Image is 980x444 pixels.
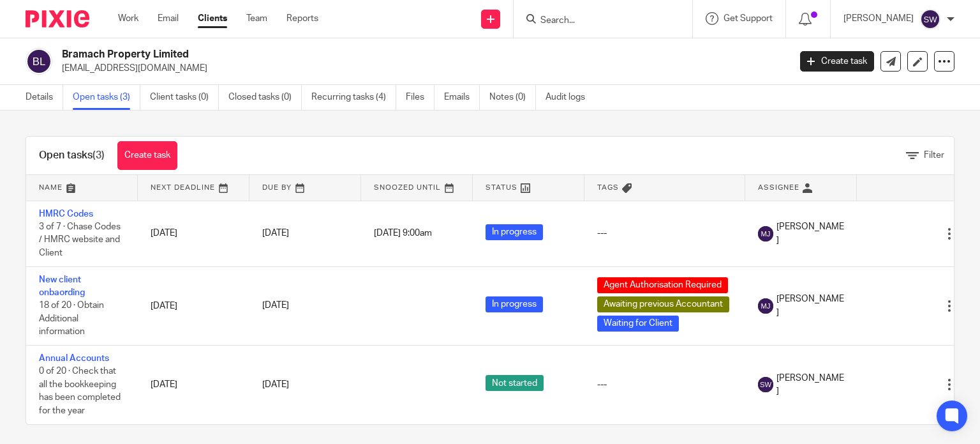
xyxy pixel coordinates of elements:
a: Client tasks (0) [150,85,219,110]
span: [PERSON_NAME] [776,220,844,247]
span: 18 of 20 · Obtain Additional information [39,301,104,336]
a: Create task [117,141,177,170]
div: --- [597,378,732,391]
span: [DATE] [262,229,289,238]
span: In progress [486,224,543,240]
img: svg%3E [920,9,940,29]
a: HMRC Codes [39,210,93,218]
a: Work [118,12,138,25]
img: svg%3E [26,48,52,75]
span: Not started [486,375,544,391]
h1: Open tasks [39,149,105,162]
td: [DATE] [138,201,249,266]
img: svg%3E [758,226,773,241]
a: Notes (0) [489,85,536,110]
span: Tags [597,184,619,191]
a: Closed tasks (0) [228,85,302,110]
a: Reports [286,12,318,25]
a: Details [26,85,63,110]
a: Annual Accounts [39,354,109,363]
a: Team [246,12,267,25]
a: New client onbaording [39,275,85,297]
span: Awaiting previous Accountant [597,296,729,312]
span: [DATE] [262,380,289,389]
input: Search [539,15,654,27]
a: Recurring tasks (4) [311,85,396,110]
span: Filter [924,151,944,160]
img: svg%3E [758,377,773,392]
p: [PERSON_NAME] [843,12,914,25]
span: Status [486,184,517,191]
a: Emails [444,85,480,110]
span: [DATE] [262,302,289,310]
span: [DATE] 9:00am [374,229,432,238]
span: (3) [93,150,105,160]
span: 3 of 7 · Chase Codes / HMRC website and Client [39,222,121,257]
span: [PERSON_NAME] [776,372,844,398]
span: [PERSON_NAME] [776,293,844,319]
td: [DATE] [138,266,249,345]
a: Files [406,85,434,110]
span: In progress [486,296,543,312]
span: Waiting for Client [597,316,679,332]
img: Pixie [26,10,89,27]
a: Create task [800,51,874,72]
span: 0 of 20 · Check that all the bookkeeping has been completed for the year [39,367,121,415]
a: Open tasks (3) [73,85,140,110]
span: Get Support [724,14,773,23]
div: --- [597,227,732,240]
span: Snoozed Until [374,184,441,191]
a: Audit logs [546,85,595,110]
td: [DATE] [138,345,249,424]
a: Email [158,12,179,25]
img: svg%3E [758,298,773,314]
h2: Bramach Property Limited [62,48,637,61]
span: Agent Authorisation Required [597,277,728,293]
a: Clients [198,12,227,25]
p: [EMAIL_ADDRESS][DOMAIN_NAME] [62,62,781,75]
